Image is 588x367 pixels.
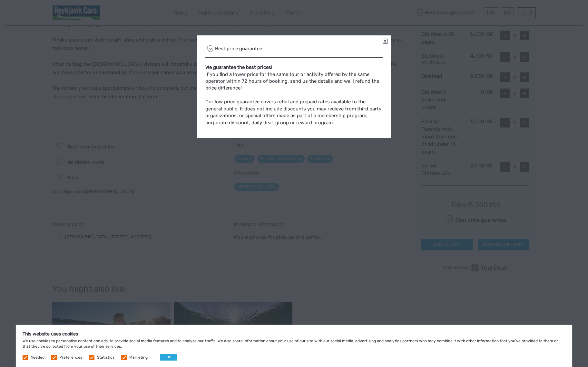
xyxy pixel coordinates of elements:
button: Open LiveChat chat widget [74,10,82,18]
span: Best price guarantee [205,44,262,54]
label: Preferences [59,355,82,360]
div: If you find a lower price for the same tour or activity offered by the same operator within 72 ho... [205,58,383,133]
label: Marketing [129,355,148,360]
label: Statistics [97,355,114,360]
label: Needed [31,355,44,360]
p: We're away right now. Please check back later! [9,11,73,16]
strong: We guarantee the best prices! [205,64,272,70]
div: We use cookies to personalise content and ads, to provide social media features and to analyse ou... [16,325,572,367]
button: OK [160,354,177,361]
h5: This website uses cookies [23,331,565,337]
